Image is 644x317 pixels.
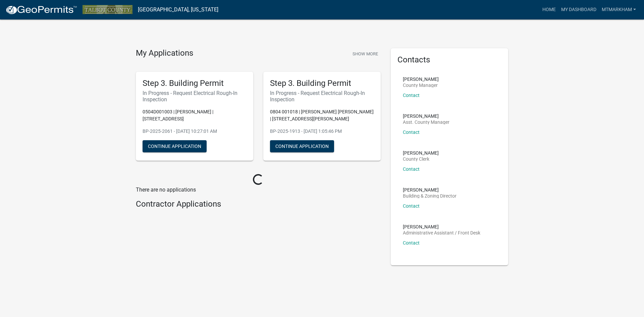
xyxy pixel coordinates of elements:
[397,55,501,65] h5: Contacts
[599,3,639,16] a: mtmarkham
[143,108,247,122] p: 0504D001003 | [PERSON_NAME] | [STREET_ADDRESS]
[270,140,334,152] button: Continue Application
[136,199,381,212] wm-workflow-list-section: Contractor Applications
[143,90,247,103] h6: In Progress - Request Electrical Rough-In Inspection
[270,128,374,135] p: BP-2025-1913 - [DATE] 1:05:46 PM
[143,140,207,152] button: Continue Application
[270,108,374,122] p: 0804 001018 | [PERSON_NAME] [PERSON_NAME] | [STREET_ADDRESS][PERSON_NAME]
[403,83,439,88] p: County Manager
[558,3,599,16] a: My Dashboard
[403,77,439,82] p: [PERSON_NAME]
[403,157,439,161] p: County Clerk
[143,78,247,88] h5: Step 3. Building Permit
[136,199,381,209] h4: Contractor Applications
[143,128,247,135] p: BP-2025-2061 - [DATE] 10:27:01 AM
[403,129,420,135] a: Contact
[403,188,457,192] p: [PERSON_NAME]
[270,78,374,88] h5: Step 3. Building Permit
[350,48,381,59] button: Show More
[83,5,132,14] img: Talbot County, Georgia
[403,203,420,209] a: Contact
[403,151,439,155] p: [PERSON_NAME]
[136,186,381,194] p: There are no applications
[403,114,449,118] p: [PERSON_NAME]
[403,240,420,246] a: Contact
[403,194,457,198] p: Building & Zoning Director
[138,4,218,15] a: [GEOGRAPHIC_DATA], [US_STATE]
[540,3,558,16] a: Home
[270,90,374,103] h6: In Progress - Request Electrical Rough-In Inspection
[403,93,420,98] a: Contact
[403,120,449,124] p: Asst. County Manager
[136,48,193,58] h4: My Applications
[403,224,480,229] p: [PERSON_NAME]
[403,230,480,235] p: Administrative Assistant / Front Desk
[403,166,420,172] a: Contact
